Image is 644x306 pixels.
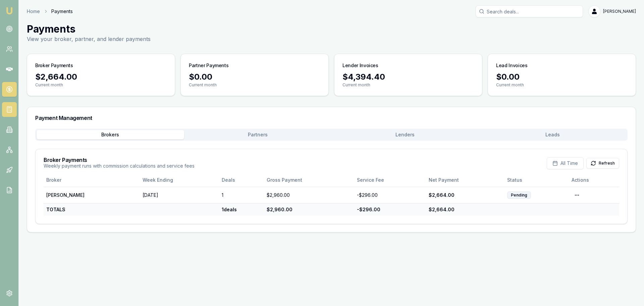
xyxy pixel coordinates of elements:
[35,72,167,82] div: $2,664.00
[219,173,264,187] th: Deals
[44,163,195,169] p: Weekly payment runs with commission calculations and service fees
[504,173,569,187] th: Status
[37,130,184,139] button: Brokers
[189,72,320,82] div: $0.00
[189,62,228,69] h3: Partner Payments
[586,158,619,169] button: Refresh
[476,5,583,17] input: Search deals
[35,82,167,88] p: Current month
[331,130,479,139] button: Lenders
[429,206,502,213] div: $2,664.00
[264,173,354,187] th: Gross Payment
[342,72,474,82] div: $4,394.40
[342,62,378,69] h3: Lender Invoices
[46,192,137,199] div: [PERSON_NAME]
[51,8,73,15] span: Payments
[357,206,423,213] div: - $296.00
[426,173,504,187] th: Net Payment
[569,173,619,187] th: Actions
[479,130,627,139] button: Leads
[35,115,628,121] h3: Payment Management
[184,130,332,139] button: Partners
[27,8,40,15] a: Home
[5,7,13,15] img: emu-icon-u.png
[267,206,352,213] div: $2,960.00
[560,160,578,167] span: All Time
[496,62,527,69] h3: Lead Invoices
[547,157,584,169] button: All Time
[357,192,423,199] div: - $296.00
[27,23,151,35] h1: Payments
[27,8,73,15] nav: breadcrumb
[140,187,219,203] td: [DATE]
[35,62,73,69] h3: Broker Payments
[189,82,320,88] p: Current month
[354,173,426,187] th: Service Fee
[46,206,137,213] div: TOTALS
[222,192,262,199] div: 1
[603,9,636,14] span: [PERSON_NAME]
[496,82,628,88] p: Current month
[507,191,531,199] div: Pending
[429,192,502,199] div: $2,664.00
[496,72,628,82] div: $0.00
[222,206,262,213] div: 1 deals
[140,173,219,187] th: Week Ending
[342,82,474,88] p: Current month
[267,192,352,199] div: $2,960.00
[44,157,195,163] h3: Broker Payments
[44,173,140,187] th: Broker
[27,35,151,43] p: View your broker, partner, and lender payments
